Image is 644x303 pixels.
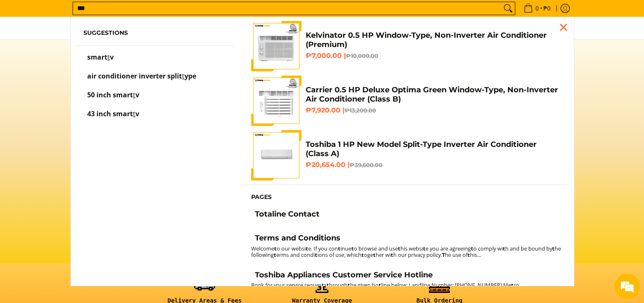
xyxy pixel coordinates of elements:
a: Toshiba Appliances Customer Service Hotline [251,270,561,282]
h4: Toshiba Appliances Customer Service Hotline [255,270,433,280]
img: Carrier 0.5 HP Deluxe Optima Green Window-Type, Non-Inverter Air Conditioner (Class B) [251,76,301,126]
strong: t [306,245,308,252]
a: Totaline Contact [251,209,561,221]
h6: Pages [251,193,561,201]
strong: T [442,251,445,259]
p: 50 inch smart tv [87,92,139,107]
div: Close pop up [557,21,570,34]
img: Toshiba 1 HP New Model Split-Type Inverter Air Conditioner (Class A) [251,130,301,180]
span: v [135,109,139,118]
h4: Carrier 0.5 HP Deluxe Optima Green Window-Type, Non-Inverter Air Conditioner (Class B) [306,85,561,104]
span: • [521,4,553,13]
span: ype [184,71,196,81]
strong: t [552,245,555,252]
span: 0 [534,5,540,11]
mark: t [133,109,135,118]
h4: Toshiba 1 HP New Model Split-Type Inverter Air Conditioner (Class A) [306,140,561,159]
a: Terms and Conditions [251,233,561,245]
small: Welcome o our websi e. If you con inue o browse and use his websi e you are agreeing o comply wi ... [251,245,561,259]
strong: t [467,251,470,259]
a: 50 inch smart tv [83,92,226,107]
strong: t [315,251,317,259]
img: Kelvinator 0.5 HP Window-Type, Non-Inverter Air Conditioner (Premium) [251,21,301,71]
a: Kelvinator 0.5 HP Window-Type, Non-Inverter Air Conditioner (Premium) Kelvinator 0.5 HP Window-Ty... [251,21,561,71]
strong: t [398,245,400,252]
strong: t [327,281,329,289]
mark: t [107,52,110,62]
strong: t [338,245,340,252]
h6: ₱7,000.00 | [306,52,561,60]
strong: t [379,281,381,289]
strong: t [322,281,324,289]
mark: t [182,71,184,81]
h6: ₱7,920.00 | [306,106,561,115]
del: ₱13,200.00 [345,107,376,114]
span: air conditioner inverter split [87,71,182,81]
mark: t [133,90,135,99]
span: 50 inch smart [87,90,133,99]
p: air conditioner inverter split type [87,73,196,88]
a: 43 inch smart tv [83,111,226,125]
a: smart tv [83,54,226,69]
span: smart [87,52,107,62]
strong: t [423,245,426,252]
strong: t [348,281,350,289]
strong: t [373,251,376,259]
span: ₱0 [542,5,552,11]
button: Search [501,2,515,15]
strong: t [274,251,276,259]
strong: t [274,245,277,252]
strong: t [471,245,473,252]
span: v [135,90,139,99]
h6: ₱20,654.00 | [306,161,561,169]
del: ₱10,000.00 [346,52,378,59]
span: v [110,52,114,62]
strong: t [351,245,354,252]
p: smart tv [87,54,114,69]
strong: t [511,281,514,289]
p: 43 inch smart tv [87,111,139,125]
h4: Terms and Conditions [255,233,340,243]
strong: t [503,245,505,252]
strong: t [391,251,393,259]
h6: Suggestions [83,29,226,37]
h4: Kelvinator 0.5 HP Window-Type, Non-Inverter Air Conditioner (Premium) [306,31,561,50]
a: Toshiba 1 HP New Model Split-Type Inverter Air Conditioner (Class A) Toshiba 1 HP New Model Split... [251,130,561,180]
del: ₱39,600.00 [350,162,382,168]
h4: Totaline Contact [255,209,319,219]
a: Carrier 0.5 HP Deluxe Optima Green Window-Type, Non-Inverter Air Conditioner (Class B) Carrier 0.... [251,76,561,126]
strong: t [361,251,364,259]
span: 43 inch smart [87,109,133,118]
a: air conditioner inverter split type [83,73,226,88]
